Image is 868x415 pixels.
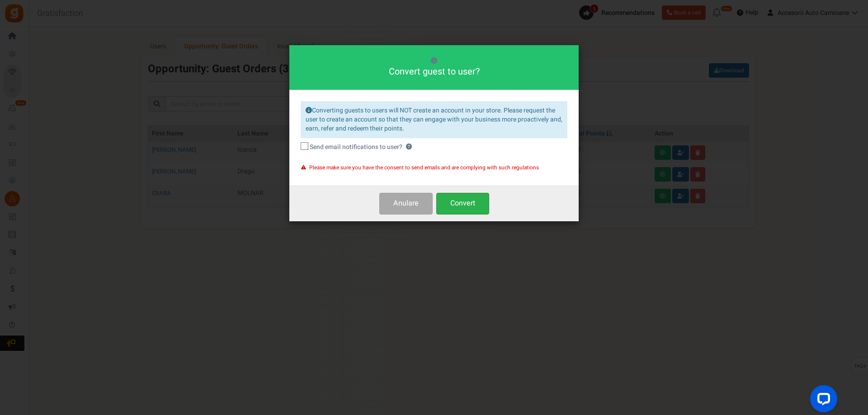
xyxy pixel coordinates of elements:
[379,193,433,214] button: Anulare
[309,164,539,172] span: Please make sure you have the consent to send emails and are complying with such regulations
[301,65,567,79] h4: Convert guest to user?
[310,143,402,152] span: Send email notifications to user?
[436,193,489,214] button: Convert
[406,144,412,150] span: Gratisfaction will send welcome, referral and other emails to the user. Content of these emails c...
[301,101,567,138] div: Converting guests to users will NOT create an account in your store. Please request the user to c...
